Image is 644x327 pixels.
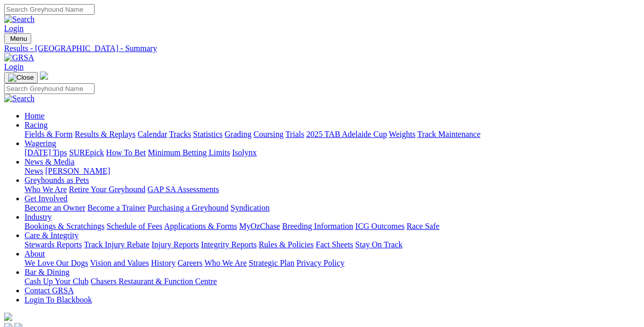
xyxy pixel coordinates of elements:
a: Privacy Policy [296,259,344,267]
a: Purchasing a Greyhound [148,203,228,212]
a: Login To Blackbook [25,295,92,304]
a: Weights [389,130,416,138]
a: Isolynx [232,148,257,157]
img: Search [4,15,35,24]
a: Chasers Restaurant & Function Centre [90,277,217,286]
a: Contact GRSA [25,286,74,295]
a: Care & Integrity [25,231,79,240]
a: Rules & Policies [259,240,314,249]
a: Careers [177,259,202,267]
a: Stewards Reports [25,240,82,249]
a: Stay On Track [355,240,402,249]
a: How To Bet [106,148,146,157]
img: Close [8,74,34,82]
a: Results - [GEOGRAPHIC_DATA] - Summary [4,44,640,53]
div: Care & Integrity [25,240,640,249]
span: Menu [10,35,27,42]
a: 2025 TAB Adelaide Cup [306,130,387,138]
img: Search [4,94,35,103]
img: logo-grsa-white.png [4,313,12,321]
div: Industry [25,222,640,231]
a: Syndication [231,203,269,212]
div: Racing [25,130,640,139]
img: GRSA [4,53,34,62]
div: Greyhounds as Pets [25,185,640,194]
a: Track Maintenance [418,130,480,138]
img: logo-grsa-white.png [40,72,48,80]
div: News & Media [25,167,640,176]
a: Login [4,62,24,71]
a: Results & Replays [75,130,135,138]
a: Home [25,111,44,120]
a: Vision and Values [90,259,149,267]
a: Become an Owner [25,203,85,212]
a: ICG Outcomes [355,222,404,230]
a: Fields & Form [25,130,73,138]
a: Become a Trainer [87,203,146,212]
a: Statistics [193,130,223,138]
input: Search [4,4,95,15]
a: Track Injury Rebate [84,240,149,249]
a: About [25,249,45,258]
button: Toggle navigation [4,72,38,83]
a: Who We Are [25,185,67,194]
a: Strategic Plan [249,259,294,267]
div: Wagering [25,148,640,157]
a: Bookings & Scratchings [25,222,104,230]
a: [PERSON_NAME] [45,167,110,175]
a: GAP SA Assessments [148,185,219,194]
a: Cash Up Your Club [25,277,88,286]
div: About [25,259,640,268]
a: Who We Are [204,259,247,267]
a: Login [4,24,24,33]
a: We Love Our Dogs [25,259,88,267]
a: Minimum Betting Limits [148,148,230,157]
a: [DATE] Tips [25,148,67,157]
a: Tracks [169,130,191,138]
a: Fact Sheets [316,240,353,249]
a: Wagering [25,139,56,148]
a: Calendar [137,130,167,138]
a: Applications & Forms [164,222,237,230]
a: Breeding Information [282,222,353,230]
a: MyOzChase [239,222,280,230]
a: News & Media [25,157,75,166]
a: Get Involved [25,194,67,203]
a: History [151,259,175,267]
a: Coursing [254,130,284,138]
div: Get Involved [25,203,640,213]
a: Industry [25,213,52,221]
a: Trials [285,130,304,138]
a: Bar & Dining [25,268,70,276]
a: Race Safe [406,222,439,230]
a: SUREpick [69,148,104,157]
a: Retire Your Greyhound [69,185,146,194]
a: Racing [25,121,48,129]
input: Search [4,83,95,94]
a: News [25,167,43,175]
a: Grading [225,130,251,138]
button: Toggle navigation [4,33,31,44]
div: Bar & Dining [25,277,640,286]
a: Greyhounds as Pets [25,176,89,184]
a: Schedule of Fees [106,222,162,230]
a: Injury Reports [151,240,199,249]
a: Integrity Reports [201,240,257,249]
